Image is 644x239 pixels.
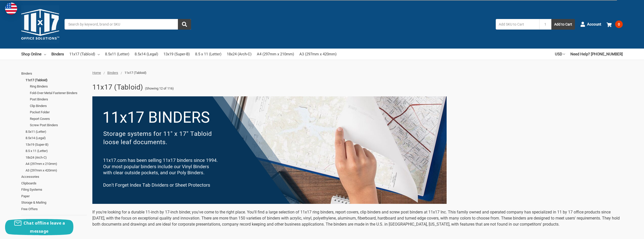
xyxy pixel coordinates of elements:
[21,5,59,43] img: 11x17.com
[145,86,174,91] span: (Showing 12 of 116)
[551,19,575,30] button: Add to Cart
[21,70,87,77] a: Binders
[570,49,623,60] a: Need Help? [PHONE_NUMBER]
[21,180,87,187] a: Clipboards
[26,154,87,161] a: 18x24 (Arch-C)
[21,186,87,193] a: Filing Systems
[555,49,565,60] a: USD
[24,220,65,234] span: Chat offline leave a message
[92,96,447,204] img: binders-1-.png
[21,173,87,180] a: Accessories
[69,49,100,60] a: 11x17 (Tabloid)
[92,210,620,227] span: If you're looking for a durable 11-inch by 17-inch binder, you've come to the right place. You'll...
[65,19,191,30] input: Search by keyword, brand or SKU
[615,20,623,28] span: 0
[30,83,87,90] a: Ring Binders
[105,49,129,60] a: 8.5x11 (Letter)
[227,49,252,60] a: 18x24 (Arch-C)
[257,49,294,60] a: A4 (297mm x 210mm)
[30,116,87,122] a: Report Covers
[124,71,147,75] span: 11x17 (Tabloid)
[30,103,87,109] a: Clip Binders
[26,135,87,141] a: 8.5x14 (Legal)
[30,122,87,128] a: Screw Post Binders
[5,3,17,15] img: duty and tax information for United States
[580,18,601,31] a: Account
[587,21,601,27] span: Account
[135,49,158,60] a: 8.5x14 (Legal)
[21,193,87,200] a: Paper
[30,109,87,116] a: Pocket Folder
[607,18,623,31] a: 0
[26,141,87,148] a: 13x19 (Super-B)
[107,71,118,75] a: Binders
[51,49,64,60] a: Binders
[30,96,87,103] a: Post Binders
[26,161,87,167] a: A4 (297mm x 210mm)
[21,49,46,60] a: Shop Online
[299,49,337,60] a: A3 (297mm x 420mm)
[92,71,101,75] a: Home
[21,199,87,206] a: Storage & Mailing
[26,167,87,174] a: A3 (297mm x 420mm)
[26,128,87,135] a: 8.5x11 (Letter)
[92,81,143,94] h1: 11x17 (Tabloid)
[163,49,190,60] a: 13x19 (Super-B)
[26,148,87,154] a: 8.5 x 11 (Letter)
[496,19,539,30] input: Add SKU to Cart
[5,219,73,235] button: Chat offline leave a message
[21,206,87,212] a: Free Offers
[26,77,87,83] a: 11x17 (Tabloid)
[30,90,87,96] a: Fold-Over Metal Fastener Binders
[195,49,221,60] a: 8.5 x 11 (Letter)
[602,225,644,239] iframe: Google Customer Reviews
